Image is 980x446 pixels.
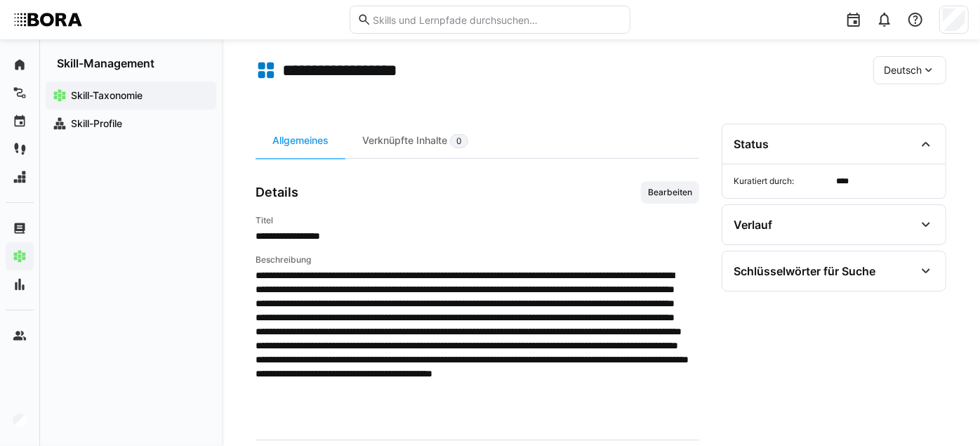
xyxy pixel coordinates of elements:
[641,181,699,204] button: Bearbeiten
[884,63,922,77] span: Deutsch
[371,13,623,26] input: Skills und Lernpfade durchsuchen…
[256,124,345,158] div: Allgemeines
[256,254,699,265] h4: Beschreibung
[256,215,699,226] h4: Titel
[734,176,831,187] span: Kuratiert durch:
[734,218,772,232] div: Verlauf
[734,137,769,151] div: Status
[456,136,462,147] span: 0
[256,185,298,200] h3: Details
[345,124,485,158] div: Verknüpfte Inhalte
[647,187,694,198] span: Bearbeiten
[734,264,875,278] div: Schlüsselwörter für Suche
